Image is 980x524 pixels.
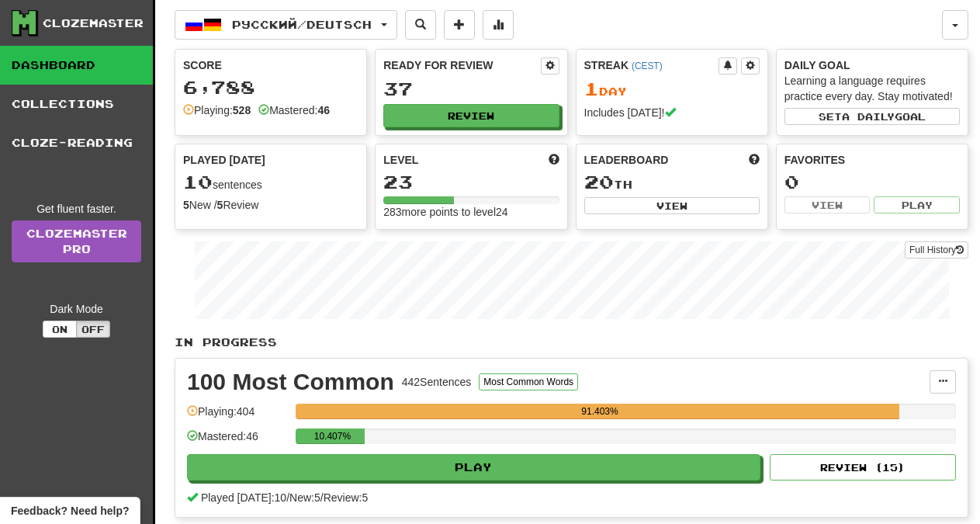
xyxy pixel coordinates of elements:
[183,78,358,97] div: 6,788
[402,374,472,390] div: 442 Sentences
[584,78,599,99] span: 1
[784,196,871,213] button: View
[584,79,760,99] div: Day
[183,171,213,193] span: 10
[183,102,251,118] div: Playing:
[584,197,760,214] button: View
[383,152,418,168] span: Level
[187,404,288,429] div: Playing: 404
[784,108,960,125] button: Seta dailygoal
[784,57,960,73] div: Daily Goal
[383,57,540,73] div: Ready for Review
[12,301,141,317] div: Dark Mode
[905,241,968,259] button: Full History
[43,321,77,338] button: On
[483,10,514,40] button: More stats
[584,105,760,120] div: Includes [DATE]!
[183,152,265,168] span: Played [DATE]
[300,404,899,419] div: 91.403%
[770,454,956,481] button: Review (15)
[383,104,559,127] button: Review
[632,61,663,71] a: (CEST)
[324,491,369,504] span: Review: 5
[549,152,559,168] span: Score more points to level up
[12,201,141,217] div: Get fluent faster.
[183,197,358,213] div: New / Review
[584,171,614,193] span: 20
[258,102,330,118] div: Mastered:
[187,454,760,481] button: Play
[232,18,372,31] span: Русский / Deutsch
[217,199,223,211] strong: 5
[201,491,286,504] span: Played [DATE]: 10
[11,503,129,519] span: Open feedback widget
[286,491,289,504] span: /
[784,73,960,104] div: Learning a language requires practice every day. Stay motivated!
[383,204,559,220] div: 283 more points to level 24
[317,104,330,116] strong: 46
[187,370,394,394] div: 100 Most Common
[749,152,760,168] span: This week in points, UTC
[175,335,968,350] p: In Progress
[584,172,760,193] div: th
[584,152,669,168] span: Leaderboard
[183,199,189,211] strong: 5
[383,79,559,99] div: 37
[183,172,358,193] div: sentences
[383,172,559,192] div: 23
[784,152,960,168] div: Favorites
[444,10,475,40] button: Add sentence to collection
[405,10,436,40] button: Search sentences
[233,104,251,116] strong: 528
[187,429,288,454] div: Mastered: 46
[183,57,358,73] div: Score
[300,429,364,444] div: 10.407%
[842,111,895,122] span: a daily
[43,16,144,31] div: Clozemaster
[12,220,141,262] a: ClozemasterPro
[320,491,324,504] span: /
[175,10,397,40] button: Русский/Deutsch
[289,491,320,504] span: New: 5
[874,196,960,213] button: Play
[76,321,110,338] button: Off
[584,57,719,73] div: Streak
[784,172,960,192] div: 0
[479,373,578,390] button: Most Common Words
